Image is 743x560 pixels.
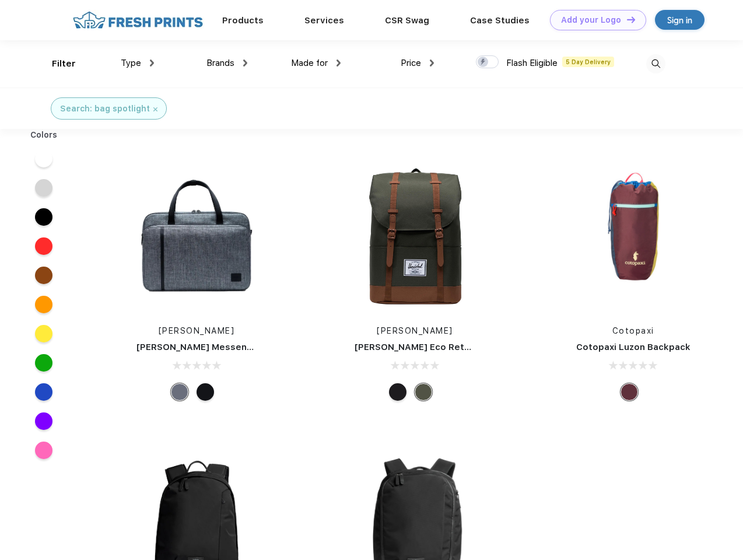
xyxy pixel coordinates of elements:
[627,16,635,23] img: DT
[401,58,421,68] span: Price
[197,383,214,401] div: Black
[646,54,665,73] img: desktop_search.svg
[136,342,262,352] a: [PERSON_NAME] Messenger
[60,103,150,115] div: Search: bag spotlight
[612,326,654,335] a: Cotopaxi
[119,158,274,313] img: func=resize&h=266
[415,383,432,401] div: Forest
[121,58,141,68] span: Type
[159,326,235,335] a: [PERSON_NAME]
[576,342,691,352] a: Cotopaxi Luzon Backpack
[243,60,247,66] img: dropdown.png
[389,383,406,401] div: Black
[291,58,328,68] span: Made for
[337,158,492,313] img: func=resize&h=266
[337,60,341,66] img: dropdown.png
[150,60,154,66] img: dropdown.png
[506,58,558,68] span: Flash Eligible
[355,342,593,352] a: [PERSON_NAME] Eco Retreat 15" Computer Backpack
[171,383,188,401] div: Raven Crosshatch
[655,10,705,30] a: Sign in
[556,158,711,313] img: func=resize&h=266
[22,129,66,141] div: Colors
[621,383,638,401] div: Surprise
[561,15,621,25] div: Add your Logo
[562,57,614,67] span: 5 Day Delivery
[206,58,234,68] span: Brands
[430,60,434,66] img: dropdown.png
[667,13,692,27] div: Sign in
[52,57,76,71] div: Filter
[69,10,206,30] img: fo%20logo%202.webp
[377,326,453,335] a: [PERSON_NAME]
[153,107,157,111] img: filter_cancel.svg
[222,15,264,26] a: Products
